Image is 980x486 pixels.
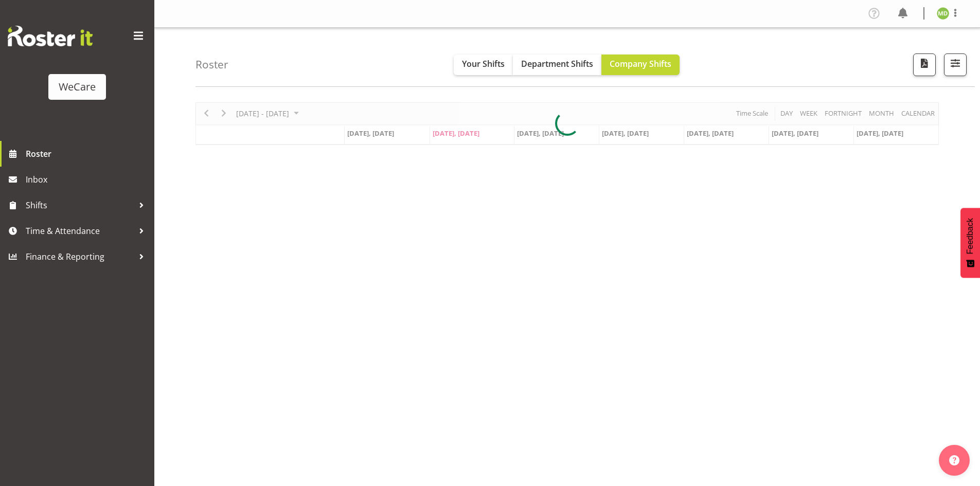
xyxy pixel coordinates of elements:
[960,208,980,278] button: Feedback - Show survey
[610,58,671,69] span: Company Shifts
[26,146,149,161] span: Roster
[601,55,680,75] button: Company Shifts
[26,249,134,264] span: Finance & Reporting
[521,58,593,69] span: Department Shifts
[937,7,949,20] img: marie-claire-dickson-bakker11590.jpg
[944,53,967,76] button: Filter Shifts
[26,172,149,187] span: Inbox
[59,79,96,95] div: WeCare
[26,197,134,213] span: Shifts
[462,58,505,69] span: Your Shifts
[26,223,134,239] span: Time & Attendance
[513,55,601,75] button: Department Shifts
[8,26,93,46] img: Rosterit website logo
[966,218,975,254] span: Feedback
[454,55,513,75] button: Your Shifts
[913,53,936,76] button: Download a PDF of the roster according to the set date range.
[949,455,959,465] img: help-xxl-2.png
[195,59,228,70] h4: Roster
